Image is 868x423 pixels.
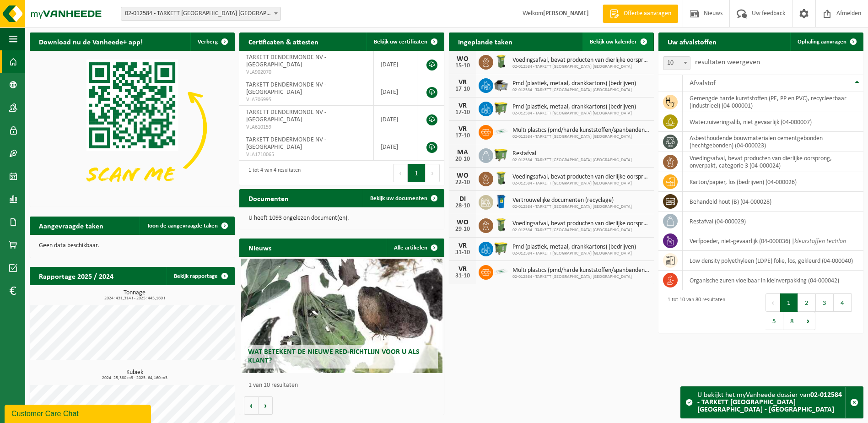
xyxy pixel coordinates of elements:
label: resultaten weergeven [695,59,760,66]
h2: Download nu de Vanheede+ app! [30,33,152,50]
td: karton/papier, los (bedrijven) (04-000026) [683,172,863,192]
h2: Documenten [239,189,298,207]
span: 02-012584 - TARKETT [GEOGRAPHIC_DATA] [GEOGRAPHIC_DATA] [512,204,632,210]
span: 02-012584 - TARKETT [GEOGRAPHIC_DATA] [GEOGRAPHIC_DATA] [512,274,649,280]
span: 02-012584 - TARKETT [GEOGRAPHIC_DATA] [GEOGRAPHIC_DATA] [512,181,649,186]
button: 1 [780,293,798,312]
span: Pmd (plastiek, metaal, drankkartons) (bedrijven) [512,244,636,251]
h3: Tonnage [34,290,235,301]
a: Ophaling aanvragen [790,33,863,51]
span: Pmd (plastiek, metaal, drankkartons) (bedrijven) [512,80,636,87]
span: Bekijk uw certificaten [374,39,427,45]
button: 2 [798,293,816,312]
span: Verberg [198,39,218,45]
button: Next [801,312,815,330]
button: Previous [393,164,408,182]
div: MA [453,149,472,156]
div: WO [453,219,472,226]
h2: Aangevraagde taken [30,217,113,234]
div: VR [453,242,472,249]
span: 02-012584 - TARKETT [GEOGRAPHIC_DATA] [GEOGRAPHIC_DATA] [512,111,636,116]
h3: Kubiek [34,369,235,380]
button: Volgende [259,396,273,415]
span: 02-012584 - TARKETT DENDERMONDE NV - DENDERMONDE [121,7,280,20]
div: 28-10 [453,203,472,209]
span: 02-012584 - TARKETT [GEOGRAPHIC_DATA] [GEOGRAPHIC_DATA] [512,157,632,163]
img: Download de VHEPlus App [30,51,235,205]
span: VLA610159 [246,124,367,131]
button: 4 [834,293,852,312]
i: kleurstoffen tectilon [794,238,846,245]
h2: Uw afvalstoffen [658,33,726,50]
div: 15-10 [453,63,472,69]
button: Previous [766,293,780,312]
img: LP-SK-00500-LPE-16 [493,124,509,139]
h2: Ingeplande taken [449,33,522,50]
button: Next [426,164,440,182]
span: 10 [663,56,690,70]
span: Offerte aanvragen [621,9,674,18]
span: 02-012584 - TARKETT [GEOGRAPHIC_DATA] [GEOGRAPHIC_DATA] [512,87,636,93]
p: 1 van 10 resultaten [248,382,440,389]
td: [DATE] [374,133,417,161]
a: Toon de aangevraagde taken [140,217,234,235]
div: VR [453,125,472,133]
a: Bekijk uw certificaten [367,33,443,51]
div: 31-10 [453,273,472,279]
div: U bekijkt het myVanheede dossier van [697,387,845,418]
div: WO [453,55,472,63]
a: Bekijk uw kalender [582,33,653,51]
a: Alle artikelen [387,239,443,257]
img: WB-0140-HPE-GN-50 [493,170,509,186]
span: Toon de aangevraagde taken [147,223,218,229]
span: Wat betekent de nieuwe RED-richtlijn voor u als klant? [248,348,420,364]
span: Multi plastics (pmd/harde kunststoffen/spanbanden/eps/folie naturel/folie gemeng... [512,267,649,274]
img: WB-5000-GAL-GY-01 [493,77,509,92]
iframe: chat widget [5,403,153,423]
button: 8 [783,312,801,330]
td: gemengde harde kunststoffen (PE, PP en PVC), recycleerbaar (industrieel) (04-000001) [683,92,863,112]
span: TARKETT DENDERMONDE NV - [GEOGRAPHIC_DATA] [246,54,326,68]
div: 20-10 [453,156,472,163]
button: 3 [816,293,834,312]
span: Vertrouwelijke documenten (recyclage) [512,197,632,204]
p: Geen data beschikbaar. [39,243,226,249]
a: Wat betekent de nieuwe RED-richtlijn voor u als klant? [241,259,442,373]
div: VR [453,79,472,86]
div: 17-10 [453,133,472,139]
span: 2024: 25,380 m3 - 2025: 64,160 m3 [34,376,235,380]
h2: Nieuws [239,239,280,256]
span: Voedingsafval, bevat producten van dierlijke oorsprong, onverpakt, categorie 3 [512,220,649,228]
td: low density polyethyleen (LDPE) folie, los, gekleurd (04-000040) [683,251,863,271]
button: 5 [766,312,783,330]
a: Bekijk uw documenten [363,189,443,207]
img: WB-1100-HPE-GN-50 [493,100,509,116]
h2: Rapportage 2025 / 2024 [30,267,123,285]
img: WB-1100-HPE-GN-50 [493,240,509,256]
td: [DATE] [374,51,417,78]
button: 1 [408,164,426,182]
a: Offerte aanvragen [603,5,678,23]
div: 1 tot 4 van 4 resultaten [244,163,301,183]
img: LP-SK-00500-LPE-16 [493,264,509,279]
td: asbesthoudende bouwmaterialen cementgebonden (hechtgebonden) (04-000023) [683,132,863,152]
div: 31-10 [453,249,472,256]
div: 22-10 [453,179,472,186]
span: Restafval [512,150,632,157]
span: TARKETT DENDERMONDE NV - [GEOGRAPHIC_DATA] [246,109,326,123]
strong: [PERSON_NAME] [543,10,589,17]
span: Bekijk uw kalender [590,39,637,45]
td: [DATE] [374,106,417,133]
p: U heeft 1093 ongelezen document(en). [248,215,435,222]
span: Afvalstof [690,80,716,87]
img: WB-0240-HPE-BE-09 [493,194,509,209]
td: organische zuren vloeibaar in kleinverpakking (04-000042) [683,271,863,290]
span: Multi plastics (pmd/harde kunststoffen/spanbanden/eps/folie naturel/folie gemeng... [512,127,649,134]
span: 02-012584 - TARKETT [GEOGRAPHIC_DATA] [GEOGRAPHIC_DATA] [512,251,636,256]
span: 02-012584 - TARKETT [GEOGRAPHIC_DATA] [GEOGRAPHIC_DATA] [512,228,649,233]
span: 02-012584 - TARKETT [GEOGRAPHIC_DATA] [GEOGRAPHIC_DATA] [512,134,649,140]
span: Ophaling aanvragen [798,39,846,45]
span: Voedingsafval, bevat producten van dierlijke oorsprong, onverpakt, categorie 3 [512,174,649,181]
div: 17-10 [453,86,472,92]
